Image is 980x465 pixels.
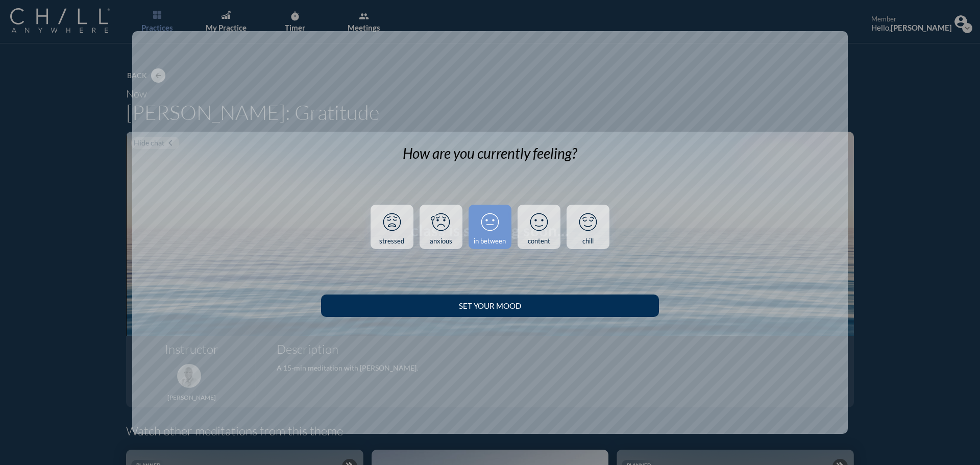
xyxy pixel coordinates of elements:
[403,145,577,162] div: How are you currently feeling?
[430,237,452,246] div: anxious
[379,237,404,246] div: stressed
[321,295,658,317] button: Set your Mood
[518,205,560,250] a: content
[420,205,462,250] a: anxious
[469,205,511,250] a: in between
[567,205,609,250] a: chill
[528,237,550,246] div: content
[371,205,413,250] a: stressed
[339,301,641,310] div: Set your Mood
[474,237,506,246] div: in between
[582,237,594,246] div: chill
